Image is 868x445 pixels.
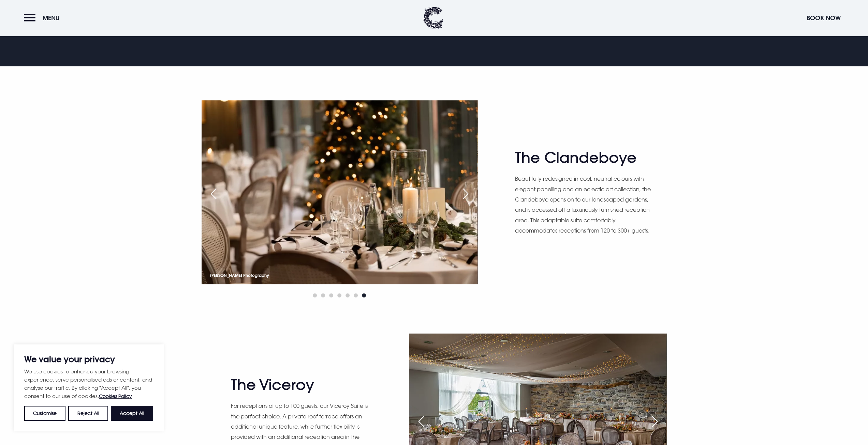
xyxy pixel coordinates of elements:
[24,406,65,421] button: Customise
[477,100,753,284] img: Clandeboye-Suite-1.jpg
[803,11,844,25] button: Book Now
[321,293,325,297] span: Go to slide 2
[515,174,655,236] p: Beautifully redesigned in cool, neutral colours with elegant panelling and an eclectic art collec...
[423,7,443,29] img: Clandeboye Lodge
[24,11,63,25] button: Menu
[457,186,474,201] div: Next slide
[354,293,358,297] span: Go to slide 6
[43,14,60,22] span: Menu
[362,293,366,297] span: Go to slide 7
[68,406,108,421] button: Reject All
[515,149,648,167] h2: The Clandeboye
[412,414,429,429] div: Previous slide
[14,344,164,431] div: We value your privacy
[337,293,341,297] span: Go to slide 4
[99,393,132,399] a: Cookies Policy
[205,186,222,201] div: Previous slide
[111,406,153,421] button: Accept All
[24,355,153,363] p: We value your privacy
[345,293,350,297] span: Go to slide 5
[210,271,269,279] p: [PERSON_NAME] Photography
[24,367,153,400] p: We use cookies to enhance your browsing experience, serve personalised ads or content, and analys...
[646,414,663,429] div: Next slide
[202,100,477,284] img: clandeboye-suite-christmas.jpg
[313,293,317,297] span: Go to slide 1
[329,293,333,297] span: Go to slide 3
[231,376,364,394] h2: The Viceroy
